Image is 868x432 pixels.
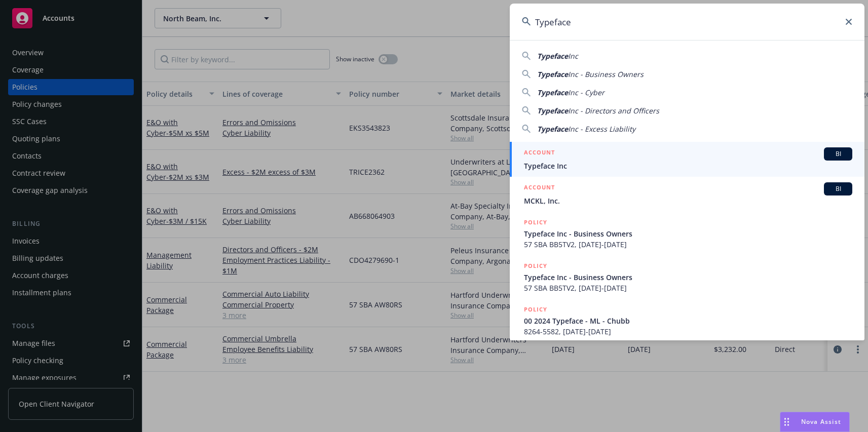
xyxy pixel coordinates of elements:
a: ACCOUNTBIMCKL, Inc. [510,177,864,212]
span: Typeface [537,106,568,115]
a: POLICY00 2024 Typeface - ML - Chubb8264-5582, [DATE]-[DATE] [510,299,864,342]
a: POLICYTypeface Inc - Business Owners57 SBA BB5TV2, [DATE]-[DATE] [510,255,864,299]
span: 00 2024 Typeface - ML - Chubb [524,316,852,326]
span: Typeface Inc [524,161,852,171]
span: BI [828,184,848,193]
span: Inc - Business Owners [568,69,644,79]
span: Inc - Cyber [568,88,605,97]
h5: ACCOUNT [524,182,555,194]
h5: POLICY [524,304,547,315]
span: Inc - Directors and Officers [568,106,659,115]
span: Nova Assist [801,417,841,426]
span: BI [828,149,848,159]
h5: POLICY [524,261,547,271]
div: Drag to move [780,412,793,431]
span: MCKL, Inc. [524,195,852,206]
button: Nova Assist [780,412,850,432]
span: 8264-5582, [DATE]-[DATE] [524,326,852,337]
span: Typeface [537,124,568,134]
span: Typeface [537,69,568,79]
span: Typeface [537,88,568,97]
span: Inc [568,51,578,61]
a: POLICYTypeface Inc - Business Owners57 SBA BB5TV2, [DATE]-[DATE] [510,212,864,255]
span: Inc - Excess Liability [568,124,635,134]
h5: ACCOUNT [524,147,555,160]
h5: POLICY [524,217,547,227]
span: Typeface [537,51,568,61]
span: 57 SBA BB5TV2, [DATE]-[DATE] [524,239,852,250]
span: Typeface Inc - Business Owners [524,228,852,239]
a: ACCOUNTBITypeface Inc [510,142,864,177]
input: Search... [510,4,864,40]
span: 57 SBA BB5TV2, [DATE]-[DATE] [524,283,852,293]
span: Typeface Inc - Business Owners [524,272,852,283]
